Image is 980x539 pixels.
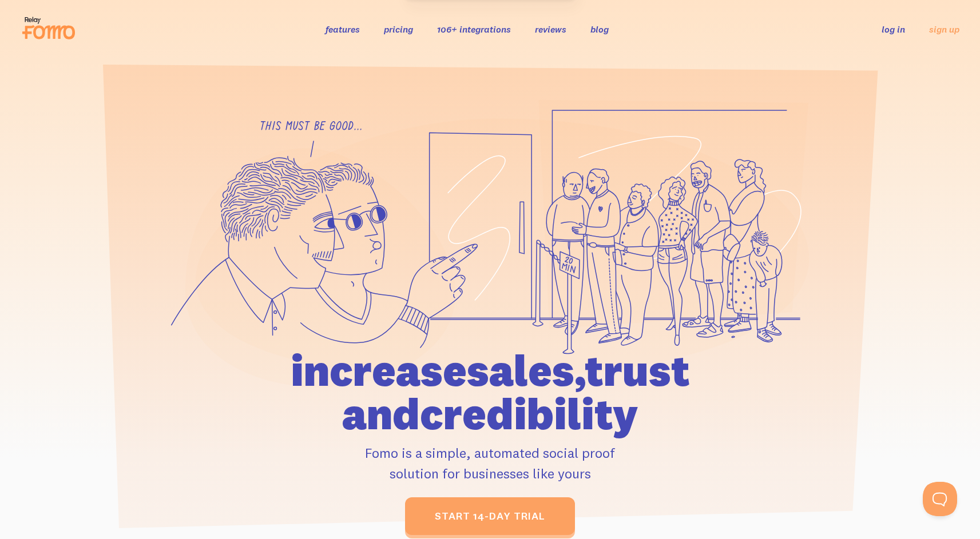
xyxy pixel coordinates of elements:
[225,349,755,436] h1: increase sales, trust and credibility
[882,23,905,35] a: log in
[535,23,566,35] a: reviews
[225,442,755,484] p: Fomo is a simple, automated social proof solution for businesses like yours
[384,23,413,35] a: pricing
[929,23,959,35] a: sign up
[437,23,511,35] a: 106+ integrations
[923,482,957,516] iframe: Help Scout Beacon - Open
[405,497,575,535] a: start 14-day trial
[326,23,360,35] a: features
[590,23,609,35] a: blog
